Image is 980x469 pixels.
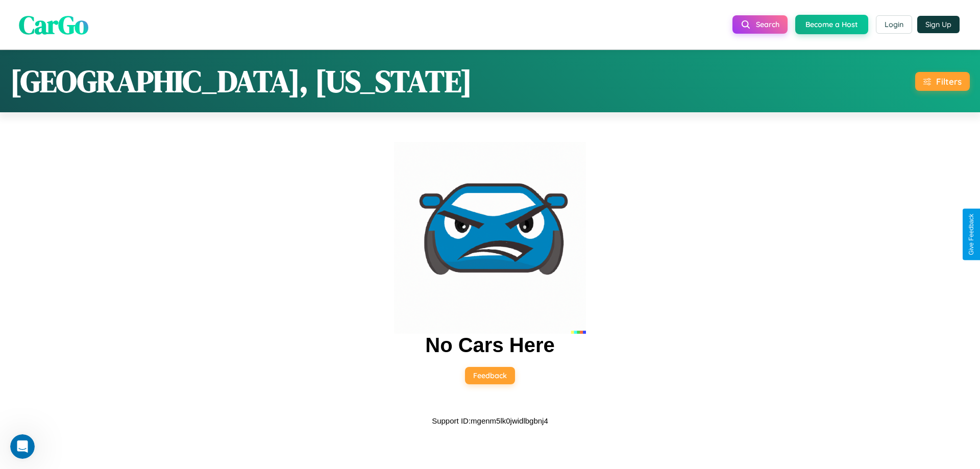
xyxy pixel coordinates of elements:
button: Become a Host [795,15,868,34]
button: Login [876,15,912,34]
button: Filters [915,72,970,91]
p: Support ID: mgenm5lk0jwidlbgbnj4 [432,414,548,428]
h1: [GEOGRAPHIC_DATA], [US_STATE] [10,60,472,102]
button: Feedback [465,367,515,384]
iframe: Intercom live chat [10,434,35,459]
div: Filters [936,76,962,87]
button: Sign Up [917,16,960,33]
span: Search [756,20,779,29]
h2: No Cars Here [425,334,554,357]
button: Search [732,15,788,34]
img: car [394,142,586,334]
span: CarGo [19,7,88,42]
div: Give Feedback [968,214,975,255]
